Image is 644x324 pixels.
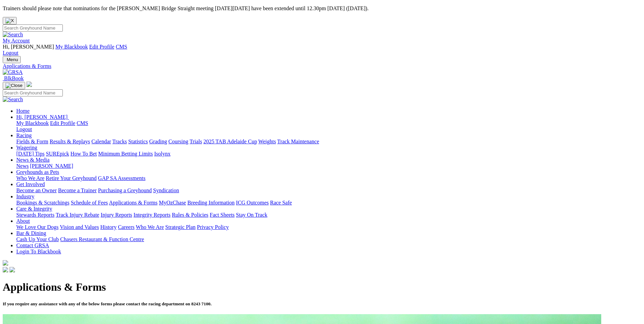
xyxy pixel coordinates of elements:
a: GAP SA Assessments [98,175,146,181]
a: Bookings & Scratchings [16,200,69,205]
a: Integrity Reports [133,212,170,218]
a: Coursing [168,139,188,144]
a: Minimum Betting Limits [98,151,153,157]
img: Close [5,83,22,88]
div: Racing [16,139,641,145]
a: Applications & Forms [109,200,158,205]
a: Strategic Plan [165,224,196,230]
img: twitter.svg [10,267,15,272]
a: Cash Up Your Club [16,236,59,242]
a: Retire Your Greyhound [46,175,97,181]
div: News & Media [16,163,641,169]
span: Menu [7,57,18,62]
a: Track Maintenance [277,139,319,144]
a: Rules & Policies [172,212,208,218]
a: My Account [3,38,30,43]
a: How To Bet [71,151,97,157]
a: Edit Profile [50,120,75,126]
a: My Blackbook [55,44,88,50]
a: My Blackbook [16,120,49,126]
a: Tracks [112,139,127,144]
div: Bar & Dining [16,236,641,242]
a: Syndication [153,187,179,193]
span: Hi, [PERSON_NAME] [3,44,54,50]
img: facebook.svg [3,267,8,272]
a: Weights [258,139,276,144]
a: SUREpick [46,151,69,157]
a: News [16,163,29,169]
a: Race Safe [270,200,292,205]
a: Home [16,108,30,114]
a: Calendar [91,139,111,144]
a: Isolynx [154,151,170,157]
a: Fields & Form [16,139,48,144]
a: We Love Our Dogs [16,224,58,230]
div: My Account [3,44,641,56]
a: Injury Reports [100,212,132,218]
a: MyOzChase [159,200,186,205]
a: Wagering [16,145,37,150]
a: Chasers Restaurant & Function Centre [60,236,144,242]
a: BlkBook [3,75,24,81]
img: Search [3,96,23,103]
a: Statistics [128,139,148,144]
a: Results & Replays [50,139,90,144]
a: Get Involved [16,181,45,187]
input: Search [3,89,63,96]
a: [DATE] Tips [16,151,44,157]
span: Hi, [PERSON_NAME] [16,114,68,120]
a: ICG Outcomes [236,200,269,205]
div: Get Involved [16,187,641,194]
a: Privacy Policy [197,224,229,230]
a: Logout [16,126,32,132]
a: Greyhounds as Pets [16,169,59,175]
p: Trainers should please note that nominations for the [PERSON_NAME] Bridge Straight meeting [DATE]... [3,5,641,12]
a: Who We Are [136,224,164,230]
a: Fact Sheets [210,212,235,218]
a: Contact GRSA [16,242,49,248]
img: logo-grsa-white.png [26,82,32,87]
a: CMS [77,120,88,126]
img: GRSA [3,69,23,75]
a: Grading [149,139,167,144]
a: 2025 TAB Adelaide Cup [203,139,257,144]
div: Industry [16,200,641,206]
a: Vision and Values [60,224,99,230]
a: [PERSON_NAME] [30,163,73,169]
a: Schedule of Fees [71,200,108,205]
h1: Applications & Forms [3,281,641,293]
img: X [5,18,14,23]
a: Breeding Information [187,200,235,205]
input: Search [3,24,63,32]
button: Toggle navigation [3,82,25,89]
a: Login To Blackbook [16,249,61,254]
a: Track Injury Rebate [56,212,99,218]
a: Purchasing a Greyhound [98,187,152,193]
a: Stewards Reports [16,212,54,218]
a: Edit Profile [89,44,114,50]
button: Toggle navigation [3,56,21,63]
a: Applications & Forms [3,63,641,69]
h5: If you require any assistance with any of the below forms please contact the racing department on... [3,301,641,307]
a: Become a Trainer [58,187,97,193]
a: CMS [116,44,127,50]
img: logo-grsa-white.png [3,260,8,266]
button: Close [3,17,17,24]
div: Care & Integrity [16,212,641,218]
div: About [16,224,641,230]
div: Hi, [PERSON_NAME] [16,120,641,132]
a: Stay On Track [236,212,267,218]
div: Wagering [16,151,641,157]
a: Racing [16,132,32,138]
a: News & Media [16,157,50,163]
a: History [100,224,116,230]
a: Industry [16,194,34,199]
a: Trials [189,139,202,144]
a: Care & Integrity [16,206,52,212]
a: Who We Are [16,175,44,181]
a: Careers [118,224,134,230]
a: Logout [3,50,18,56]
a: About [16,218,30,224]
a: Bar & Dining [16,230,46,236]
